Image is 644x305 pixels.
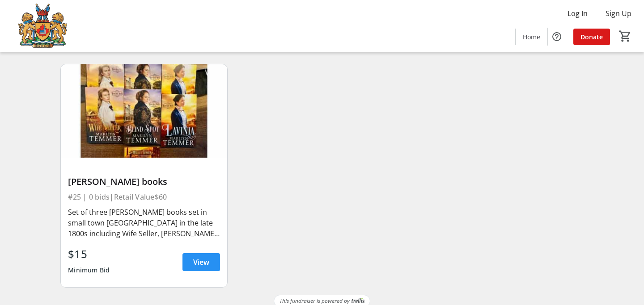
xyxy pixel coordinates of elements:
[280,297,350,305] span: This fundraiser is powered by
[68,191,220,203] div: #25 | 0 bids | Retail Value $60
[193,257,209,267] span: View
[68,176,220,187] div: [PERSON_NAME] books
[61,64,227,158] img: Marilyn Temmer books
[598,6,639,21] button: Sign Up
[573,29,610,45] a: Donate
[580,32,603,42] span: Donate
[5,4,85,48] img: Robert Land Academy's Logo
[523,32,540,42] span: Home
[617,28,633,44] button: Cart
[568,8,588,19] span: Log In
[560,6,595,21] button: Log In
[68,262,110,278] div: Minimum Bid
[182,253,220,271] a: View
[68,246,110,262] div: $15
[516,29,547,45] a: Home
[68,207,220,239] div: Set of three [PERSON_NAME] books set in small town [GEOGRAPHIC_DATA] in the late 1800s including ...
[606,8,631,19] span: Sign Up
[548,28,566,46] button: Help
[352,298,364,304] img: Trellis Logo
